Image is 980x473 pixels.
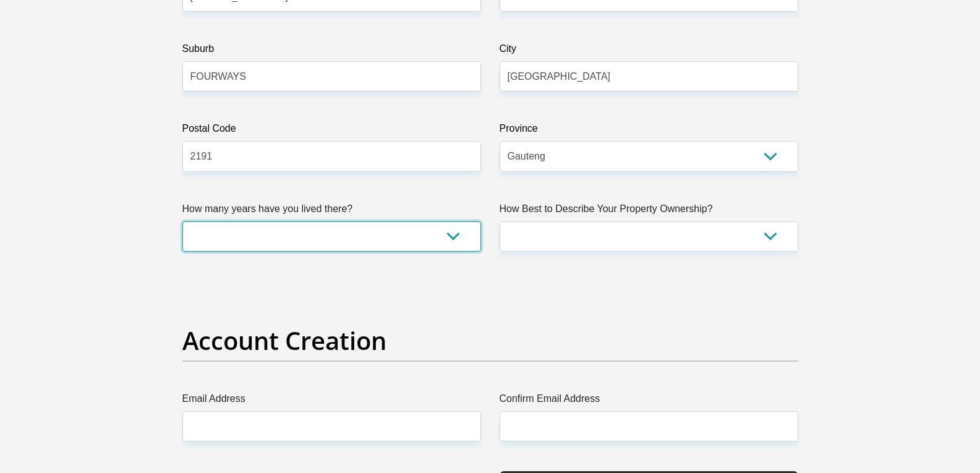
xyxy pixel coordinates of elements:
label: City [500,41,798,61]
label: Confirm Email Address [500,391,798,411]
h2: Account Creation [182,326,798,356]
input: City [500,61,798,92]
label: How Best to Describe Your Property Ownership? [500,202,798,221]
input: Postal Code [182,141,481,171]
input: Suburb [182,61,481,92]
select: Please Select a Province [500,141,798,171]
label: Postal Code [182,121,481,141]
label: Suburb [182,41,481,61]
input: Email Address [182,411,481,441]
select: Please select a value [182,221,481,252]
input: Confirm Email Address [500,411,798,441]
select: Please select a value [500,221,798,252]
label: Province [500,121,798,141]
label: How many years have you lived there? [182,202,481,221]
label: Email Address [182,391,481,411]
